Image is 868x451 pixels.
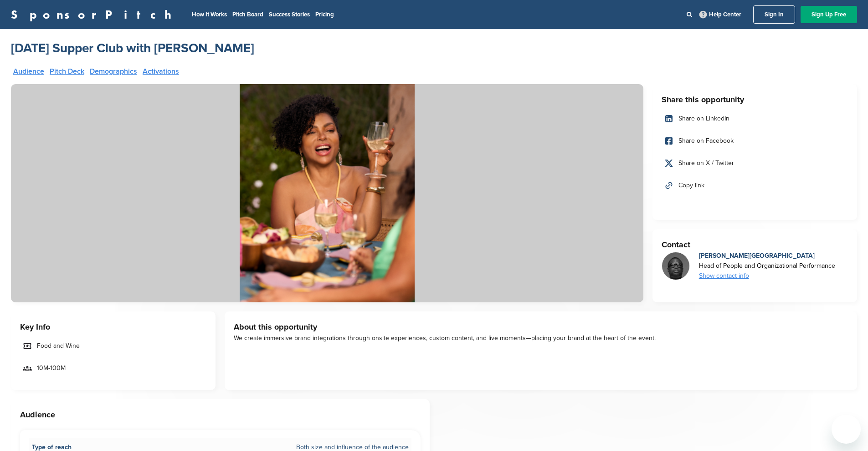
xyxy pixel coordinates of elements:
[662,131,848,150] a: Share on Facebook
[90,68,137,75] a: Demographics
[832,415,861,444] iframe: Button to launch messaging window
[662,252,689,293] img: Thumbnail headshot2019
[143,68,179,75] a: Activations
[678,136,734,146] span: Share on Facebook
[678,180,704,190] span: Copy link
[37,341,80,351] span: Food and Wine
[315,11,334,18] a: Pricing
[699,261,835,271] div: Head of People and Organizational Performance
[11,84,643,302] img: Sponsorpitch &
[678,158,734,168] span: Share on X / Twitter
[801,6,857,23] a: Sign Up Free
[50,68,84,75] a: Pitch Deck
[13,68,44,75] a: Audience
[698,9,743,20] a: Help Center
[662,238,848,251] h3: Contact
[20,408,421,421] h3: Audience
[234,321,848,333] h3: About this opportunity
[192,11,227,18] a: How It Works
[662,109,848,128] a: Share on LinkedIn
[20,321,206,333] h3: Key Info
[662,176,848,195] a: Copy link
[678,114,729,124] span: Share on LinkedIn
[699,271,835,281] div: Show contact info
[662,93,848,106] h3: Share this opportunity
[37,363,66,373] span: 10M-100M
[11,40,254,56] a: [DATE] Supper Club with [PERSON_NAME]
[699,251,835,261] div: [PERSON_NAME][GEOGRAPHIC_DATA]
[753,5,795,24] a: Sign In
[232,11,263,18] a: Pitch Board
[11,9,177,20] a: SponsorPitch
[234,333,848,343] div: We create immersive brand integrations through onsite experiences, custom content, and live momen...
[662,154,848,173] a: Share on X / Twitter
[269,11,310,18] a: Success Stories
